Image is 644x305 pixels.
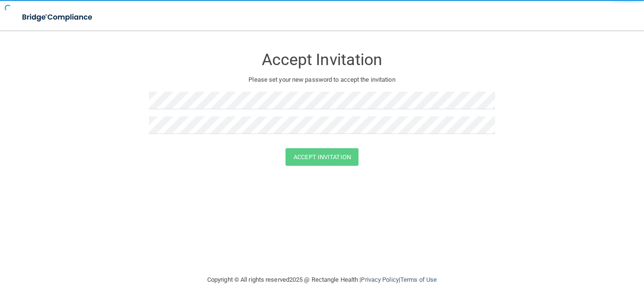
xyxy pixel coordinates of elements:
[156,74,488,86] p: Please set your new password to accept the invitation
[285,148,359,166] button: Accept Invitation
[400,276,437,283] a: Terms of Use
[149,51,495,68] h3: Accept Invitation
[149,265,495,295] div: Copyright © All rights reserved 2025 @ Rectangle Health | |
[361,276,398,283] a: Privacy Policy
[14,8,101,27] img: bridge_compliance_login_screen.278c3ca4.svg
